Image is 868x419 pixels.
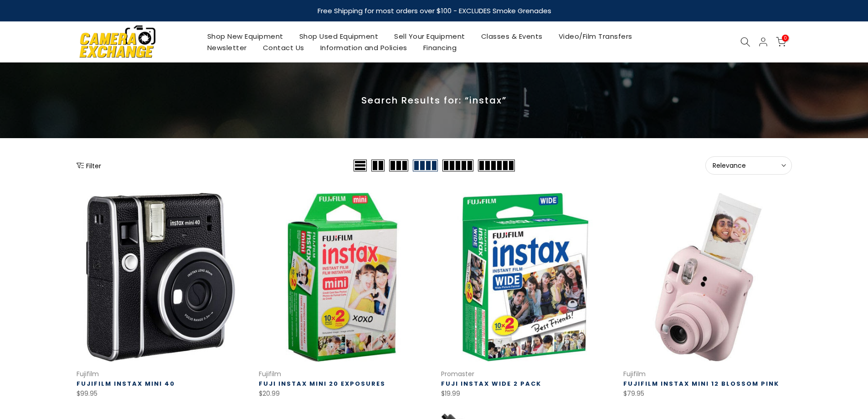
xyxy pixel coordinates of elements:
[776,37,786,47] a: 0
[312,42,415,53] a: Information and Policies
[782,35,789,41] span: 0
[623,388,792,399] div: $79.95
[317,6,551,16] strong: Free Shipping for most orders over $100 - EXCLUDES Smoke Grenades
[441,369,474,378] a: Promaster
[441,379,541,388] a: Fuji Instax Wide 2 Pack
[386,31,473,42] a: Sell Your Equipment
[77,161,101,170] button: Show filters
[713,161,785,170] span: Relevance
[77,369,99,378] a: Fujifilm
[705,156,792,175] button: Relevance
[291,31,386,42] a: Shop Used Equipment
[415,42,465,53] a: Financing
[623,379,779,388] a: Fujifilm Instax Mini 12 Blossom Pink
[77,379,175,388] a: Fujifilm Instax Mini 40
[255,42,312,53] a: Contact Us
[77,94,792,106] p: Search Results for: “instax”
[77,388,245,399] div: $99.95
[441,388,610,399] div: $19.99
[259,379,385,388] a: Fuji Instax Mini 20 Exposures
[473,31,550,42] a: Classes & Events
[259,369,281,378] a: Fujifilm
[199,31,291,42] a: Shop New Equipment
[259,388,427,399] div: $20.99
[550,31,640,42] a: Video/Film Transfers
[623,369,646,378] a: Fujifilm
[199,42,255,53] a: Newsletter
